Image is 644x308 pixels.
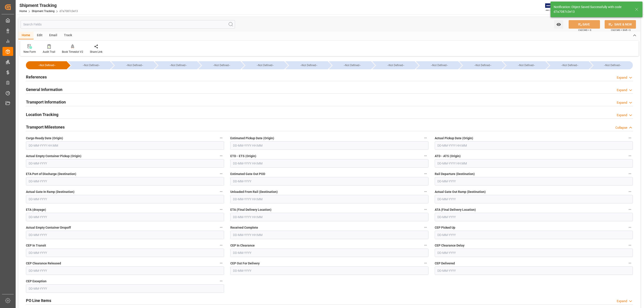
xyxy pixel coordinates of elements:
div: Notification: Object Saved Successfully with code d7a7087c3e13 [554,5,631,14]
span: Actual Empty Container Dropoff [26,225,71,230]
div: --Not Defined-- [377,61,415,69]
button: Estimated Gate Out POD [423,171,428,177]
div: --Not Defined-- [285,61,328,69]
button: Received Complete [423,224,428,230]
input: DD-MM-YYYY HH:MM [230,195,428,203]
input: DD-MM-YYYY [230,249,428,257]
div: --Not Defined-- [420,61,458,69]
div: --Not Defined-- [329,61,371,69]
input: DD-MM-YYYY HH:MM [26,141,224,150]
button: SAVE [569,20,600,29]
input: DD-MM-YYYY [26,177,224,186]
div: --Not Defined-- [594,61,631,69]
input: DD-MM-YYYY [230,177,428,186]
button: ETA (drayage) [218,207,224,212]
span: CEP Exception [26,279,47,284]
span: Actual Pickup Date (Origin) [435,136,473,141]
button: ETD - ETS (Origin) [423,153,428,159]
button: CEP Out For Delivery [423,260,428,266]
div: Audit Trail [43,50,55,54]
input: DD-MM-YYYY [435,266,633,275]
input: DD-MM-YYYY [435,249,633,257]
input: DD-MM-YYYY HH:MM [435,141,633,150]
button: CEP Clearance Released [218,260,224,266]
div: Track [61,32,75,39]
span: Estimated Gate Out POD [230,172,265,176]
div: --Not Defined-- [551,61,589,69]
input: DD-MM-YYYY [26,195,224,203]
span: ETA Port of Discharge (Destination) [26,172,76,176]
button: SAVE & NEW [605,20,636,29]
span: CEP Clearance Released [26,261,61,266]
button: CEP Exception [218,278,224,284]
h2: References [26,74,47,80]
input: DD-MM-YYYY [435,177,633,186]
span: CEP Out For Delivery [230,261,260,266]
span: CEP In Transit [26,243,46,248]
button: CEP Delivered [627,260,633,266]
a: Home [19,10,27,13]
div: --Not Defined-- [155,61,197,69]
input: DD-MM-YYYY HH:MM [230,159,428,168]
button: Unloaded From Rail (Destination) [423,189,428,194]
span: ATA (Final Delivery Location) [435,207,476,212]
h2: Transport Information [26,99,66,105]
button: open menu [554,20,563,29]
button: Rail Departure (Destination) [627,171,633,177]
div: --Not Defined-- [116,61,154,69]
h2: PO Line Items [26,297,51,304]
span: ETD - ETS (Origin) [230,154,256,158]
button: ETA (Final Delivery Location) [423,207,428,212]
button: Actual Gate In Ramp (Destination) [218,189,224,194]
img: Exertis%20JAM%20-%20Email%20Logo.jpg_1722504956.jpg [545,3,561,11]
div: Expand [617,75,627,80]
span: ETA (Final Delivery Location) [230,207,271,212]
span: CEP Delivered [435,261,455,266]
div: Expand [617,299,627,304]
span: Cargo Ready Date (Origin) [26,136,63,141]
input: DD-MM-YYYY [26,249,224,257]
input: Search Fields [21,20,235,29]
input: DD-MM-YYYY [26,266,224,275]
span: Rail Departure (Destination) [435,172,475,176]
button: CEP In Clearance [423,242,428,248]
div: --Not Defined-- [507,61,545,69]
div: Expand [617,113,627,118]
span: Actual Empty Container Pickup (Origin) [26,154,81,158]
span: ETA (drayage) [26,207,46,212]
div: Collapse [615,125,627,130]
div: --Not Defined-- [547,61,589,69]
input: DD-MM-YYYY HH:MM [435,159,633,168]
div: Home [18,32,34,39]
div: --Not Defined-- [242,61,284,69]
div: --Not Defined-- [198,61,241,69]
span: CEP In Clearance [230,243,255,248]
input: DD-MM-YYYY HH:MM [230,231,428,239]
button: CEP Clearance Delay [627,242,633,248]
button: CEP Picked Up [627,224,633,230]
div: --Not Defined-- [111,61,154,69]
input: DD-MM-YYYY [435,213,633,221]
button: Actual Pickup Date (Origin) [627,135,633,141]
h2: Transport Milestones [26,124,65,130]
span: Ctrl/CMD + Shift + S [611,28,631,32]
a: Shipment Tracking [32,10,55,13]
div: Share Link [90,50,102,54]
input: DD-MM-YYYY [26,213,224,221]
div: --Not Defined-- [26,61,67,69]
span: Ctrl/CMD + S [578,28,591,32]
input: DD-MM-YYYY [26,159,224,168]
div: --Not Defined-- [590,61,633,69]
span: Estimated Pickup Date (Origin) [230,136,274,141]
span: Actual Gate Out Ramp (Destination) [435,190,486,194]
div: Expand [617,100,627,105]
div: --Not Defined-- [372,61,415,69]
input: DD-MM-YYYY HH:MM [230,213,428,221]
span: Received Complete [230,225,258,230]
div: Edit [34,32,46,39]
span: CEP Picked Up [435,225,455,230]
div: --Not Defined-- [72,61,110,69]
div: Shipment Tracking [19,2,78,9]
span: CEP Clearance Delay [435,243,464,248]
button: ETA Port of Discharge (Destination) [218,171,224,177]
